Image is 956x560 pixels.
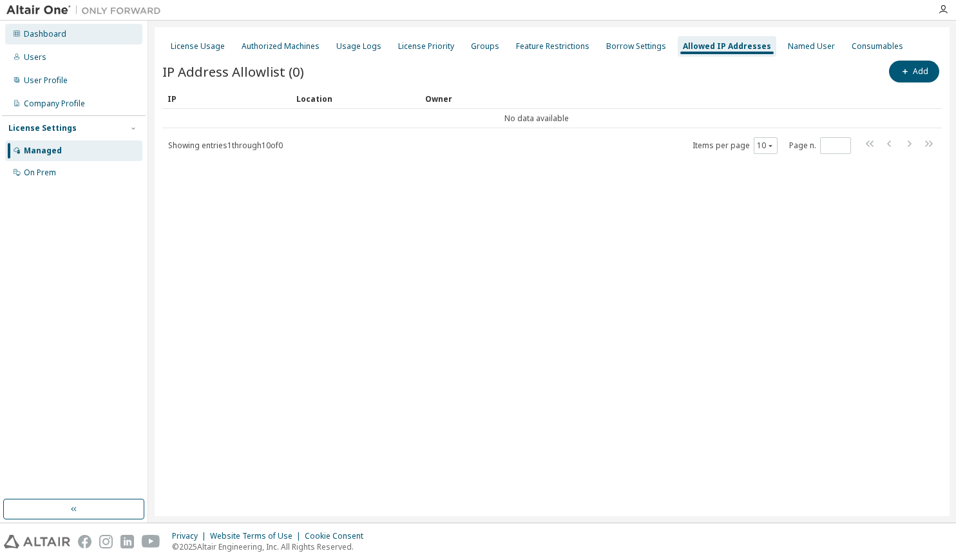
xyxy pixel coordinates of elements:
div: User Profile [24,75,68,86]
div: License Usage [171,41,225,52]
div: On Prem [24,168,56,178]
div: License Priority [398,41,454,52]
span: Showing entries 1 through 10 of 0 [168,140,283,151]
span: Items per page [693,137,778,154]
div: Borrow Settings [606,41,666,52]
div: IP [167,88,286,109]
div: Users [24,52,46,63]
button: 10 [757,140,774,151]
div: Consumables [852,41,903,52]
img: linkedin.svg [120,535,134,548]
div: Feature Restrictions [516,41,589,52]
div: Cookie Consent [305,531,371,541]
div: Usage Logs [336,41,381,52]
div: Website Terms of Use [210,531,305,541]
img: facebook.svg [78,535,91,548]
div: Authorized Machines [242,41,320,52]
div: Owner [425,88,906,109]
td: No data available [162,109,911,128]
div: Allowed IP Addresses [683,41,771,52]
img: Altair One [6,4,167,17]
div: Groups [471,41,499,52]
img: youtube.svg [142,535,160,548]
img: instagram.svg [99,535,113,548]
div: Named User [788,41,835,52]
p: © 2025 Altair Engineering, Inc. All Rights Reserved. [172,541,371,552]
span: Page n. [789,137,851,154]
div: Privacy [172,531,210,541]
span: IP Address Allowlist (0) [162,63,304,81]
div: Managed [24,146,62,156]
div: Company Profile [24,99,85,109]
div: Location [296,88,415,109]
div: License Settings [8,123,77,133]
div: Dashboard [24,29,66,39]
button: Add [889,61,939,82]
img: altair_logo.svg [4,535,70,548]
